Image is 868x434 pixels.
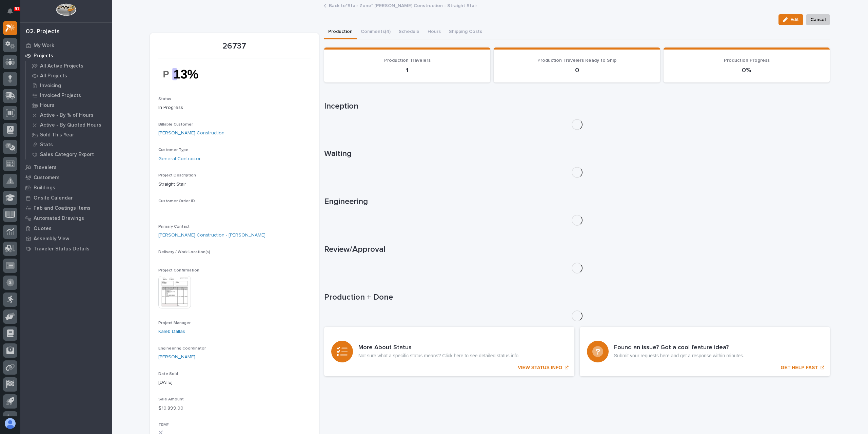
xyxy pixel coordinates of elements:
[20,162,112,172] a: Travelers
[324,149,830,159] h1: Waiting
[158,379,311,386] p: [DATE]
[158,62,209,86] img: lxzQop8MJLpdJF2LKTj_ksObUO5O74hPRYaoG481SR8
[518,365,562,371] p: VIEW STATUS INFO
[40,142,53,148] p: Stats
[158,148,189,152] span: Customer Type
[20,203,112,213] a: Fab and Coatings Items
[20,213,112,223] a: Automated Drawings
[26,110,112,120] a: Active - By % of Hours
[324,101,830,111] h1: Inception
[806,14,830,25] button: Cancel
[34,236,69,242] p: Assembly View
[358,353,518,359] p: Not sure what a specific status means? Click here to see detailed status info
[34,43,54,49] p: My Work
[332,66,482,74] p: 1
[34,53,53,59] p: Projects
[20,172,112,183] a: Customers
[158,328,185,335] a: Kaleb Dallas
[724,58,770,63] span: Production Progress
[40,83,61,89] p: Invoicing
[324,327,574,376] a: VIEW STATUS INFO
[445,25,486,39] button: Shipping Costs
[158,232,265,239] a: [PERSON_NAME] Construction - [PERSON_NAME]
[34,215,84,222] p: Automated Drawings
[40,132,74,138] p: Sold This Year
[34,205,91,211] p: Fab and Coatings Items
[34,195,73,201] p: Onsite Calendar
[158,372,178,376] span: Date Sold
[158,405,311,412] p: $ 10,899.00
[158,206,311,213] p: -
[40,152,94,158] p: Sales Category Export
[26,120,112,130] a: Active - By Quoted Hours
[158,250,210,254] span: Delivery / Work Location(s)
[158,104,311,111] p: In Progress
[384,58,431,63] span: Production Travelers
[158,225,190,229] span: Primary Contact
[158,155,201,163] a: General Contractor
[20,233,112,244] a: Assembly View
[502,66,652,74] p: 0
[34,226,52,232] p: Quotes
[3,4,17,18] button: Notifications
[26,91,112,100] a: Invoiced Projects
[40,122,101,128] p: Active - By Quoted Hours
[810,16,826,24] span: Cancel
[158,173,196,177] span: Project Description
[15,6,19,11] p: 91
[20,51,112,61] a: Projects
[34,175,60,181] p: Customers
[614,353,744,359] p: Submit your requests here and get a response within minutes.
[158,199,195,203] span: Customer Order ID
[3,416,17,431] button: users-avatar
[790,17,799,23] span: Edit
[40,93,81,99] p: Invoiced Projects
[158,181,311,188] p: Straight Stair
[357,25,395,39] button: Comments (4)
[358,344,518,352] h3: More About Status
[34,165,57,171] p: Travelers
[20,193,112,203] a: Onsite Calendar
[20,183,112,193] a: Buildings
[329,1,477,9] a: Back to*Stair Zone* [PERSON_NAME] Construction - Straight Stair
[26,61,112,71] a: All Active Projects
[158,321,191,325] span: Project Manager
[26,140,112,149] a: Stats
[26,81,112,90] a: Invoicing
[158,41,311,51] p: 26737
[40,102,55,109] p: Hours
[56,3,76,16] img: Workspace Logo
[158,268,199,272] span: Project Confirmation
[672,66,822,74] p: 0%
[781,365,818,371] p: GET HELP FAST
[26,28,60,36] div: 02. Projects
[26,130,112,139] a: Sold This Year
[324,197,830,207] h1: Engineering
[614,344,744,352] h3: Found an issue? Got a cool feature idea?
[158,97,171,101] span: Status
[537,58,616,63] span: Production Travelers Ready to Ship
[778,14,803,25] button: Edit
[8,8,17,19] div: Notifications91
[40,63,83,69] p: All Active Projects
[324,25,357,39] button: Production
[20,223,112,233] a: Quotes
[40,112,94,118] p: Active - By % of Hours
[34,185,55,191] p: Buildings
[26,150,112,159] a: Sales Category Export
[580,327,830,376] a: GET HELP FAST
[20,40,112,51] a: My Work
[158,346,206,351] span: Engineering Coordinator
[20,244,112,254] a: Traveler Status Details
[34,246,90,252] p: Traveler Status Details
[158,397,184,401] span: Sale Amount
[158,354,195,361] a: [PERSON_NAME]
[26,100,112,110] a: Hours
[158,130,224,137] a: [PERSON_NAME] Construction
[158,423,169,427] span: T&M?
[395,25,423,39] button: Schedule
[324,293,830,302] h1: Production + Done
[40,73,67,79] p: All Projects
[423,25,445,39] button: Hours
[26,71,112,80] a: All Projects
